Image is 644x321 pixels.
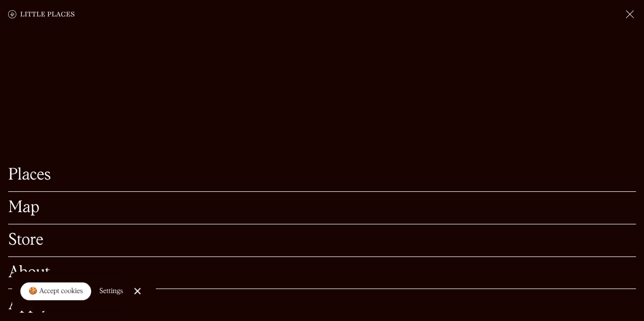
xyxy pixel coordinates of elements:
a: Store [8,232,636,248]
div: Close Cookie Popup [137,291,137,291]
a: 🍪 Accept cookies [20,282,91,301]
a: Close Cookie Popup [127,281,148,301]
div: Settings [99,287,123,295]
a: Map [8,200,636,216]
a: Apply [8,297,636,313]
a: Settings [99,280,123,303]
a: Places [8,167,636,183]
a: About [8,265,636,281]
div: 🍪 Accept cookies [29,286,83,297]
